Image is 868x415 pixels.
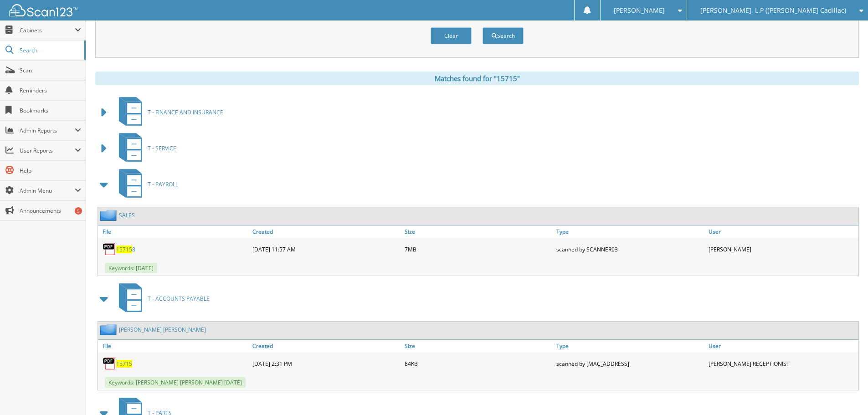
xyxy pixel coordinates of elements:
[483,27,524,44] button: Search
[103,357,116,370] img: PDF.png
[402,354,555,373] div: 84KB
[20,26,75,34] span: Cabinets
[148,108,223,116] span: T - FINANCE AND INSURANCE
[148,295,210,302] span: T - ACCOUNTS PAYABLE
[250,354,402,373] div: [DATE] 2:31 PM
[250,240,402,258] div: [DATE] 11:57 AM
[113,166,178,202] a: T - PAYROLL
[614,8,665,13] span: [PERSON_NAME]
[402,340,555,352] a: Size
[105,263,157,273] span: Keywords: [DATE]
[113,94,223,130] a: T - FINANCE AND INSURANCE
[20,127,75,134] span: Admin Reports
[20,67,81,74] span: Scan
[402,225,555,238] a: Size
[20,147,75,154] span: User Reports
[554,225,706,238] a: Type
[98,225,250,238] a: File
[554,354,706,373] div: scanned by [MAC_ADDRESS]
[95,72,859,85] div: Matches found for "15715"
[20,167,81,174] span: Help
[113,130,176,166] a: T - SERVICE
[116,246,135,253] a: 157158
[9,4,77,16] img: scan123-logo-white.svg
[822,371,868,415] iframe: Chat Widget
[20,187,75,195] span: Admin Menu
[250,225,402,238] a: Created
[250,340,402,352] a: Created
[402,240,555,258] div: 7MB
[103,242,116,256] img: PDF.png
[105,377,246,388] span: Keywords: [PERSON_NAME] [PERSON_NAME] [DATE]
[116,360,132,368] a: 15715
[148,180,178,188] span: T - PAYROLL
[148,144,176,152] span: T - SERVICE
[100,210,119,221] img: folder2.png
[116,246,132,253] span: 15715
[75,207,82,215] div: 5
[20,87,81,94] span: Reminders
[113,281,210,317] a: T - ACCOUNTS PAYABLE
[20,207,81,215] span: Announcements
[20,46,80,54] span: Search
[554,340,706,352] a: Type
[554,240,706,258] div: scanned by SCANNER03
[98,340,250,352] a: File
[706,354,858,373] div: [PERSON_NAME] RECEPTIONIST
[706,340,858,352] a: User
[100,324,119,335] img: folder2.png
[20,107,81,114] span: Bookmarks
[431,27,472,44] button: Clear
[706,240,858,258] div: [PERSON_NAME]
[706,225,858,238] a: User
[700,8,846,13] span: [PERSON_NAME], L.P ([PERSON_NAME] Cadillac)
[119,326,206,333] a: [PERSON_NAME] [PERSON_NAME]
[119,211,135,219] a: SALES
